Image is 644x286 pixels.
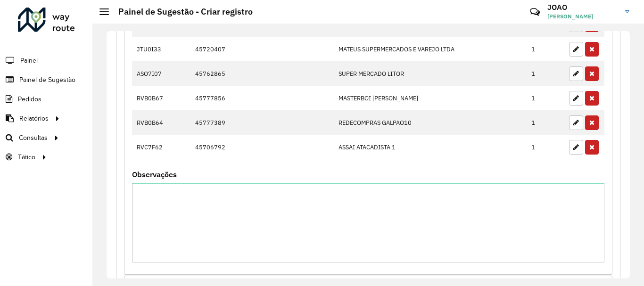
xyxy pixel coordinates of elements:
td: 45777389 [190,110,333,135]
td: ASSAI ATACADISTA 1 [333,135,526,159]
td: MATEUS SUPERMERCADOS E VAREJO LTDA [333,37,526,61]
td: 45777856 [190,86,333,110]
td: 45720407 [190,37,333,61]
td: 1 [527,37,564,61]
td: 1 [527,135,564,159]
h2: Painel de Sugestão - Criar registro [109,7,253,17]
td: 1 [527,110,564,135]
span: Tático [18,152,35,162]
span: Relatórios [19,114,49,123]
td: RVB0B64 [132,110,190,135]
td: RVC7F62 [132,135,190,159]
td: 1 [527,61,564,86]
span: [PERSON_NAME] [547,12,618,21]
label: Observações [132,169,177,180]
td: ASO7I07 [132,61,190,86]
span: Consultas [19,133,48,143]
span: Painel de Sugestão [19,75,75,85]
td: 45706792 [190,135,333,159]
span: Painel [20,56,38,65]
td: SUPER MERCADO LITOR [333,61,526,86]
h3: JOAO [547,3,618,12]
td: MASTERBOI [PERSON_NAME] [333,86,526,110]
td: REDECOMPRAS GALPAO10 [333,110,526,135]
td: RVB0B67 [132,86,190,110]
td: 45762865 [190,61,333,86]
td: JTU0I33 [132,37,190,61]
span: Pedidos [18,94,41,104]
td: 1 [527,86,564,110]
a: Contato Rápido [525,2,545,22]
